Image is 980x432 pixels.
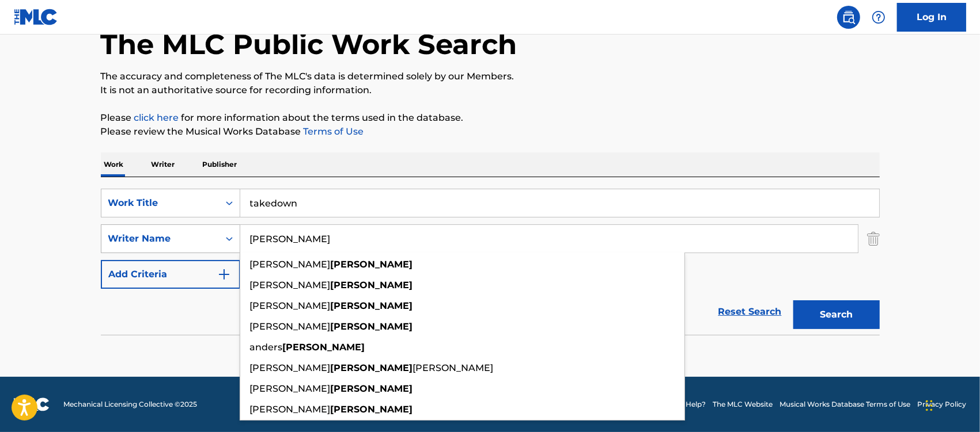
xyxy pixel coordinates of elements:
[101,111,880,125] p: Please for more information about the terms used in the database.
[331,362,413,373] strong: [PERSON_NAME]
[199,152,241,177] p: Publisher
[665,399,706,410] a: Need Help?
[413,362,494,373] span: [PERSON_NAME]
[837,6,860,29] a: Public Search
[867,6,890,29] div: Help
[14,397,50,411] img: logo
[148,152,179,177] p: Writer
[250,404,331,415] span: [PERSON_NAME]
[217,267,231,281] img: 9d2ae6d4665cec9f34b9.svg
[922,377,980,432] iframe: Chat Widget
[917,399,966,410] a: Privacy Policy
[331,259,413,270] strong: [PERSON_NAME]
[250,362,331,373] span: [PERSON_NAME]
[250,342,283,353] span: anders
[250,280,331,290] span: [PERSON_NAME]
[842,10,856,24] img: search
[331,383,413,394] strong: [PERSON_NAME]
[331,300,413,311] strong: [PERSON_NAME]
[250,383,331,394] span: [PERSON_NAME]
[101,70,880,83] p: The accuracy and completeness of The MLC's data is determined solely by our Members.
[301,126,364,137] a: Terms of Use
[713,399,773,410] a: The MLC Website
[108,196,212,210] div: Work Title
[331,280,413,290] strong: [PERSON_NAME]
[250,259,331,270] span: [PERSON_NAME]
[331,321,413,332] strong: [PERSON_NAME]
[101,152,127,177] p: Work
[867,224,880,253] img: Delete Criterion
[63,399,197,410] span: Mechanical Licensing Collective © 2025
[780,399,910,410] a: Musical Works Database Terms of Use
[101,260,240,289] button: Add Criteria
[14,9,58,25] img: MLC Logo
[250,300,331,311] span: [PERSON_NAME]
[793,300,880,329] button: Search
[926,388,933,423] div: Drag
[331,404,413,415] strong: [PERSON_NAME]
[101,189,880,335] form: Search Form
[872,10,886,24] img: help
[897,3,966,32] a: Log In
[101,125,880,139] p: Please review the Musical Works Database
[713,299,788,324] a: Reset Search
[101,83,880,97] p: It is not an authoritative source for recording information.
[250,321,331,332] span: [PERSON_NAME]
[108,232,212,246] div: Writer Name
[283,342,365,353] strong: [PERSON_NAME]
[134,112,179,123] a: click here
[101,27,517,62] h1: The MLC Public Work Search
